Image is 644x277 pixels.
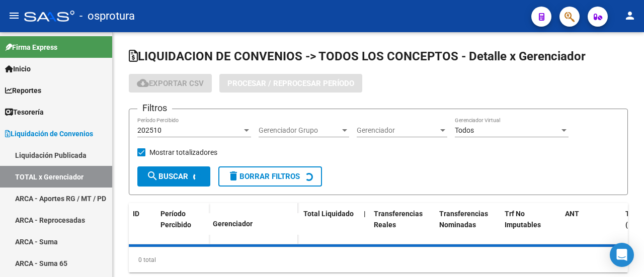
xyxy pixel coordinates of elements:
[137,166,210,187] button: Buscar
[79,5,135,27] span: - osprotura
[439,210,488,229] span: Transferencias Nominadas
[610,243,634,267] div: Open Intercom Messenger
[8,10,20,22] mat-icon: menu
[227,79,354,88] span: Procesar / Reprocesar período
[149,146,217,158] span: Mostrar totalizadores
[227,172,300,181] span: Borrar Filtros
[565,210,579,218] span: ANT
[5,42,57,53] span: Firma Express
[357,126,438,135] span: Gerenciador
[137,77,149,89] mat-icon: cloud_download
[5,107,44,118] span: Tesorería
[137,101,172,115] h3: Filtros
[156,203,194,245] datatable-header-cell: Período Percibido
[129,203,156,245] datatable-header-cell: ID
[303,210,354,218] span: Total Liquidado
[624,10,636,22] mat-icon: person
[435,203,501,247] datatable-header-cell: Transferencias Nominadas
[5,85,41,96] span: Reportes
[455,126,474,134] span: Todos
[501,203,561,247] datatable-header-cell: Trf No Imputables
[146,170,158,182] mat-icon: search
[218,166,322,187] button: Borrar Filtros
[160,210,191,229] span: Período Percibido
[364,210,366,218] span: |
[133,210,139,218] span: ID
[219,74,362,93] button: Procesar / Reprocesar período
[129,247,628,272] div: 0 total
[213,220,253,228] span: Gerenciador
[299,203,360,247] datatable-header-cell: Total Liquidado
[259,126,340,135] span: Gerenciador Grupo
[374,210,423,229] span: Transferencias Reales
[505,210,541,229] span: Trf No Imputables
[360,203,370,247] datatable-header-cell: |
[370,203,435,247] datatable-header-cell: Transferencias Reales
[137,126,162,134] span: 202510
[129,49,586,63] span: LIQUIDACION DE CONVENIOS -> TODOS LOS CONCEPTOS - Detalle x Gerenciador
[5,128,93,139] span: Liquidación de Convenios
[227,170,239,182] mat-icon: delete
[137,79,204,88] span: Exportar CSV
[129,74,212,93] button: Exportar CSV
[146,172,188,181] span: Buscar
[5,63,31,74] span: Inicio
[561,203,621,247] datatable-header-cell: ANT
[209,213,299,235] datatable-header-cell: Gerenciador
